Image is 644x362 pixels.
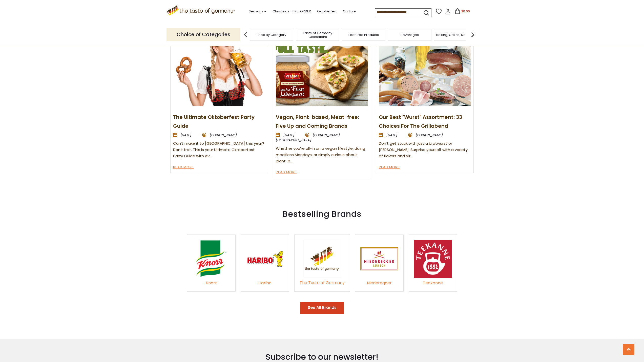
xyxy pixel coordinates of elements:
a: Baking, Cakes, Desserts [436,33,475,37]
a: Haribo [246,274,284,287]
p: Choice of Categories [167,28,240,41]
img: Knorr [192,240,230,278]
h3: Subscribe to our newsletter! [149,352,495,362]
div: The Taste of Germany [300,280,345,286]
a: Niederegger [360,274,398,287]
img: Teekanne [414,240,452,278]
time: [DATE] [283,133,295,137]
img: previous arrow [240,30,251,40]
img: Our Best "Wurst" Assortment: 33 Choices For The Grillabend [379,37,471,106]
a: Taste of Germany Collections [297,31,338,39]
a: Christmas - PRE-ORDER [273,9,311,14]
a: The Taste of Germany [300,273,345,286]
button: $0.00 [452,8,473,16]
img: Niederegger [360,240,398,278]
a: Teekanne [414,274,452,287]
a: On Sale [343,9,356,14]
a: Vegan, Plant-based, Meat-free: Five Up and Coming Brands [276,114,359,130]
a: Oktoberfest [317,9,337,14]
a: Read More [379,164,400,171]
time: [DATE] [386,133,398,137]
div: Knorr [192,280,230,287]
span: $0.00 [461,9,470,13]
a: The Ultimate Oktoberfest Party Guide [173,114,255,130]
img: The Taste of Germany [303,240,341,278]
div: Niederegger [360,280,398,287]
img: The Ultimate Oktoberfest Party Guide [173,37,265,106]
span: [PERSON_NAME] [416,133,443,137]
span: [PERSON_NAME] [210,133,237,137]
a: Food By Category [257,33,286,37]
a: Featured Products [348,33,379,37]
a: Our Best "Wurst" Assortment: 33 Choices For The Grillabend [379,114,462,130]
a: Knorr [192,274,230,287]
img: Haribo [246,240,284,278]
a: Beverages [401,33,419,37]
div: Whether you’re all-in on a vegan lifestyle, doing meatless Mondays, or simply curious about plant-b… [276,145,368,164]
img: next arrow [468,30,478,40]
div: Haribo [246,280,284,287]
button: See All Brands [300,302,344,314]
a: Seasons [249,9,266,14]
div: Can’t make it to [GEOGRAPHIC_DATA] this year? Don’t fret. This is your Ultimate Oktoberfest Party... [173,140,265,159]
a: Read More [173,164,194,171]
img: Vegan, Plant-based, Meat-free: Five Up and Coming Brands [276,37,368,106]
div: Don't get stuck with just a bratwurst or [PERSON_NAME]. Surprise yourself with a variety of flavo... [379,140,471,159]
time: [DATE] [181,133,192,137]
a: Read More [276,169,297,176]
div: Teekanne [414,280,452,287]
